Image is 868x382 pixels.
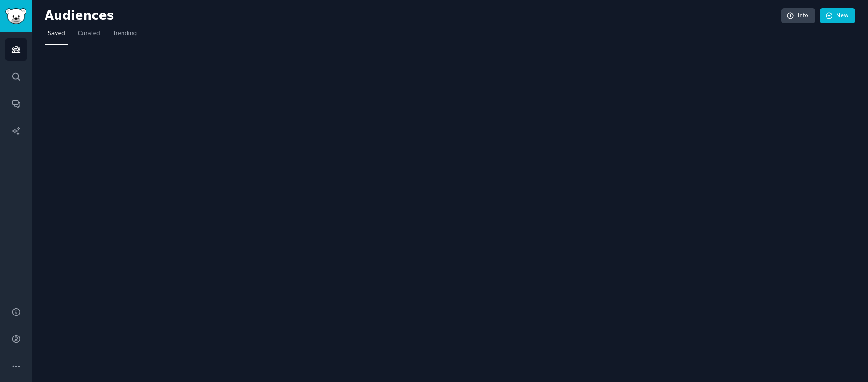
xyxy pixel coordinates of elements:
a: Curated [75,26,103,45]
a: Info [781,8,815,24]
span: Trending [113,30,137,38]
span: Saved [48,30,65,38]
h2: Audiences [45,9,781,23]
a: New [820,8,855,24]
a: Trending [110,26,140,45]
img: GummySearch logo [5,8,26,24]
a: Saved [45,26,68,45]
span: Curated [78,30,100,38]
